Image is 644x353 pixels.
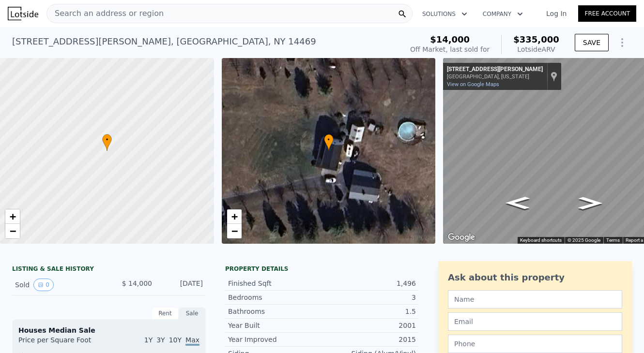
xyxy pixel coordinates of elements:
span: 10Y [169,336,182,344]
img: Google [445,231,477,244]
div: Property details [225,265,419,273]
button: Keyboard shortcuts [520,237,562,244]
span: © 2025 Google [567,237,600,243]
a: Free Account [578,5,636,22]
span: Search an address or region [47,8,164,19]
div: Rent [152,307,179,320]
div: Bedrooms [228,293,322,302]
span: + [10,210,16,222]
span: + [231,210,237,222]
span: Max [185,336,199,346]
span: $ 14,000 [122,279,152,287]
span: 1Y [144,336,153,344]
input: Phone [448,335,622,353]
img: Lotside [8,7,38,20]
a: Show location on map [551,71,557,82]
div: [STREET_ADDRESS][PERSON_NAME] , [GEOGRAPHIC_DATA] , NY 14469 [12,35,316,48]
div: Lotside ARV [513,44,559,54]
div: 2015 [322,335,416,344]
button: Company [475,5,531,23]
div: 2001 [322,321,416,330]
div: Year Improved [228,335,322,344]
div: [GEOGRAPHIC_DATA], [US_STATE] [447,74,543,80]
div: Ask about this property [448,271,622,284]
span: $335,000 [513,34,559,44]
a: Terms (opens in new tab) [606,237,620,243]
div: Off Market, last sold for [410,44,490,54]
span: 3Y [156,336,165,344]
a: View on Google Maps [447,81,499,88]
div: 3 [322,293,416,302]
div: Sale [179,307,206,320]
a: Zoom out [5,224,20,238]
span: − [10,225,16,237]
button: Show Options [613,33,632,52]
span: • [324,135,334,144]
div: Year Built [228,321,322,330]
a: Zoom in [227,209,242,224]
div: Bathrooms [228,307,322,316]
div: [DATE] [160,279,203,291]
div: 1.5 [322,307,416,316]
a: Log In [535,9,578,18]
div: Sold [15,279,101,291]
a: Zoom in [5,209,20,224]
path: Go North, Bailey Rd [496,193,540,212]
div: LISTING & SALE HISTORY [12,265,206,275]
span: • [102,135,112,144]
button: View historical data [33,279,54,291]
button: SAVE [575,34,609,51]
div: Finished Sqft [228,279,322,288]
input: Name [448,290,622,309]
path: Go South, Bailey Rd [568,194,612,212]
div: Houses Median Sale [18,325,199,335]
span: $14,000 [430,34,470,44]
a: Open this area in Google Maps (opens a new window) [445,231,477,244]
div: 1,496 [322,279,416,288]
div: • [102,134,112,151]
div: • [324,134,334,151]
a: Zoom out [227,224,242,238]
div: [STREET_ADDRESS][PERSON_NAME] [447,66,543,74]
input: Email [448,312,622,331]
div: Price per Square Foot [18,335,109,351]
span: − [231,225,237,237]
button: Solutions [414,5,475,23]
